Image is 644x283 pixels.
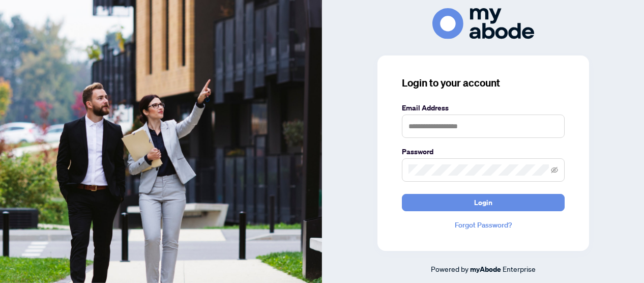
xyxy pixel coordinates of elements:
span: Login [474,194,492,211]
span: Powered by [431,264,469,273]
a: Forgot Password? [402,219,565,231]
a: myAbode [470,264,501,275]
h3: Login to your account [402,76,565,90]
label: Email Address [402,102,565,114]
span: Enterprise [503,264,536,273]
label: Password [402,146,565,157]
button: Login [402,194,565,211]
span: eye-invisible [551,166,558,174]
img: ma-logo [432,8,534,39]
